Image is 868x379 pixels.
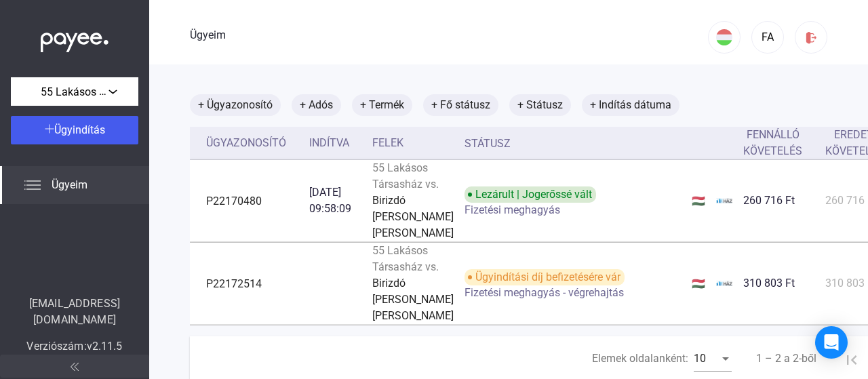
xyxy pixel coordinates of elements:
font: Ügyeim [190,28,226,41]
font: Birizdó [PERSON_NAME] [PERSON_NAME] [372,277,454,322]
font: Lezárult | Jogerőssé vált [475,188,592,201]
img: arrow-double-left-grey.svg [71,363,79,371]
font: Ügyindítási díj befizetésére vár [475,271,620,283]
font: + Státusz [517,98,563,111]
img: plus-white.svg [45,124,54,134]
font: Ügyindítás [54,123,105,136]
img: white-payee-white-dot.svg [41,25,108,53]
font: + Indítás dátuma [590,98,671,111]
font: Fizetési meghagyás [465,203,560,216]
mat-select: Elemek oldalanként: [694,351,732,367]
font: 🇭🇺 [692,277,705,290]
font: Verziószám: [26,340,86,353]
font: FA [762,31,774,43]
font: P22172514 [206,277,262,290]
font: 10 [694,352,706,365]
font: v2.11.5 [87,340,123,353]
button: Ügyindítás [11,116,138,144]
button: HU [708,21,741,54]
font: + Termék [360,98,404,111]
div: Intercom Messenger megnyitása [815,326,848,359]
button: 55 Lakásos Társasház [11,77,138,106]
font: P22170480 [206,195,262,207]
img: HU [716,29,732,45]
font: 310 803 Ft [743,277,795,290]
div: Felek [372,135,454,151]
font: 🇭🇺 [692,195,705,207]
button: FA [751,21,784,54]
font: Elemek oldalanként: [592,352,688,365]
font: 260 716 Ft [743,194,795,207]
font: Felek [372,136,403,149]
font: + Ügyazonosító [198,98,273,111]
div: Ügyazonosító [206,135,298,151]
img: kijelentkezés-piros [804,31,818,45]
font: Ügyeim [52,178,87,191]
font: 55 Lakásos Társasház vs. [372,161,439,191]
font: [DATE] 09:58:09 [309,186,351,215]
font: [EMAIL_ADDRESS][DOMAIN_NAME] [29,297,120,326]
font: Ügyazonosító [206,136,286,149]
font: 55 Lakásos Társasház vs. [372,244,439,273]
img: list.svg [24,177,41,193]
font: 1 – 2 a 2-ből [756,352,816,365]
font: + Fő státusz [431,98,490,111]
font: Indítva [309,136,349,149]
img: ehaz-mini [716,193,732,209]
button: Első oldal [838,345,865,372]
button: kijelentkezés-piros [795,21,827,54]
font: Fizetési meghagyás - végrehajtás [465,286,624,299]
font: + Adós [300,98,333,111]
img: ehaz-mini [716,275,732,292]
div: Indítva [309,135,361,151]
font: 55 Lakásos Társasház [41,85,149,98]
div: Fennálló követelés [743,127,814,159]
font: Fennálló követelés [743,128,802,157]
font: Státusz [465,137,511,150]
font: Birizdó [PERSON_NAME] [PERSON_NAME] [372,194,454,239]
